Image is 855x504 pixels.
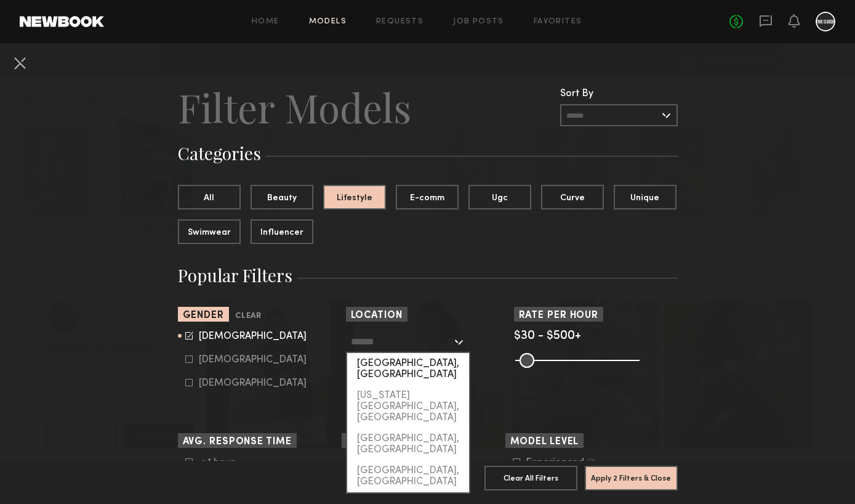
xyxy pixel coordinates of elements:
h3: Popular Filters [178,264,678,287]
button: Influencer [251,219,313,244]
button: Beauty [251,185,313,209]
button: Swimwear [178,219,241,244]
div: [DEMOGRAPHIC_DATA] [199,333,307,340]
a: Favorites [534,18,582,26]
button: Lifestyle [323,185,386,209]
button: Unique [614,185,676,209]
span: Model Level [510,437,579,447]
div: Experienced [526,459,584,466]
div: [GEOGRAPHIC_DATA], [GEOGRAPHIC_DATA] [347,460,469,492]
a: Models [309,18,347,26]
span: Gender [183,311,224,320]
h2: Filter Models [178,83,411,132]
button: Clear All Filters [484,466,577,490]
div: < 1 hour [199,459,247,466]
button: All [178,185,241,209]
h3: Categories [178,142,678,165]
button: E-comm [396,185,459,209]
div: [GEOGRAPHIC_DATA], [GEOGRAPHIC_DATA] [347,428,469,460]
button: Curve [541,185,604,209]
span: Avg. Response Time [183,437,292,447]
a: Job Posts [453,18,504,26]
div: [DEMOGRAPHIC_DATA] [199,356,307,364]
a: Requests [376,18,423,26]
div: Sort By [560,89,678,99]
div: [DEMOGRAPHIC_DATA] [199,380,307,387]
button: Ugc [468,185,531,209]
span: Location [351,311,403,320]
common-close-button: Cancel [10,53,30,75]
span: Rate per Hour [519,311,599,320]
div: [US_STATE][GEOGRAPHIC_DATA], [GEOGRAPHIC_DATA] [347,385,469,428]
button: Clear [235,309,262,323]
span: $30 - $500+ [514,330,581,342]
a: Home [252,18,279,26]
button: Apply 2 Filters & Close [585,466,678,490]
button: Cancel [10,53,30,73]
div: [GEOGRAPHIC_DATA], [GEOGRAPHIC_DATA] [347,353,469,385]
